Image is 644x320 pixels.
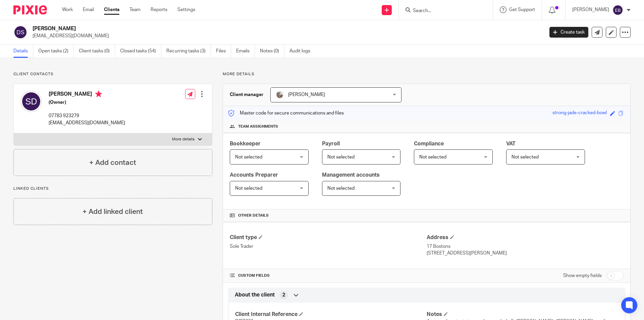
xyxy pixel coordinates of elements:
p: More details [172,137,195,142]
a: Work [62,6,73,13]
p: [EMAIL_ADDRESS][DOMAIN_NAME] [49,120,125,126]
p: [STREET_ADDRESS][PERSON_NAME] [427,250,624,257]
div: strong-jade-cracked-bowl [552,109,607,117]
img: svg%3E [20,91,42,112]
a: Files [216,45,231,58]
p: 17 Bostons [427,243,624,250]
span: Payroll [322,141,340,146]
h4: [PERSON_NAME] [49,91,125,99]
p: Master code for secure communications and files [228,110,344,117]
a: Client tasks (0) [79,45,115,58]
h4: + Add linked client [83,207,143,217]
h4: Client Internal Reference [235,311,427,318]
span: Accounts Preparer [230,172,278,178]
img: svg%3E [612,5,623,15]
a: Closed tasks (54) [120,45,161,58]
p: [EMAIL_ADDRESS][DOMAIN_NAME] [33,33,539,39]
img: Pixie [13,5,47,14]
p: Linked clients [13,186,212,191]
label: Show empty fields [563,272,602,279]
p: 07783 923279 [49,112,125,119]
a: Emails [236,45,255,58]
span: Not selected [512,155,539,159]
img: me.jpg [276,91,284,99]
span: Get Support [509,7,535,12]
a: Details [13,45,33,58]
a: Reports [151,6,167,13]
h4: CUSTOM FIELDS [230,273,427,278]
a: Team [129,6,141,13]
h4: Address [427,234,624,241]
h4: Client type [230,234,427,241]
a: Audit logs [289,45,315,58]
h5: (Owner) [49,99,125,106]
span: Not selected [327,155,355,159]
a: Create task [549,27,588,38]
p: More details [223,72,631,77]
p: Client contacts [13,72,212,77]
span: VAT [506,141,516,146]
h4: + Add contact [89,157,136,168]
a: Clients [104,6,119,13]
span: 2 [282,292,285,299]
p: Sole Trader [230,243,427,250]
a: Settings [177,6,195,13]
span: Team assignments [238,124,278,129]
span: Not selected [235,155,262,159]
span: Not selected [235,186,262,191]
h2: [PERSON_NAME] [33,25,438,32]
span: [PERSON_NAME] [288,92,325,97]
h4: Notes [427,311,618,318]
a: Notes (0) [260,45,284,58]
input: Search [412,8,473,14]
span: Not selected [419,155,446,159]
a: Recurring tasks (3) [166,45,211,58]
span: Not selected [327,186,355,191]
span: Other details [238,213,269,218]
span: Management accounts [322,172,380,178]
img: svg%3E [13,25,28,39]
i: Primary [95,91,102,97]
p: [PERSON_NAME] [572,6,609,13]
span: About the client [235,291,275,299]
a: Email [83,6,94,13]
span: Compliance [414,141,444,146]
a: Open tasks (2) [38,45,74,58]
h3: Client manager [230,91,264,98]
span: Bookkeeper [230,141,261,146]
